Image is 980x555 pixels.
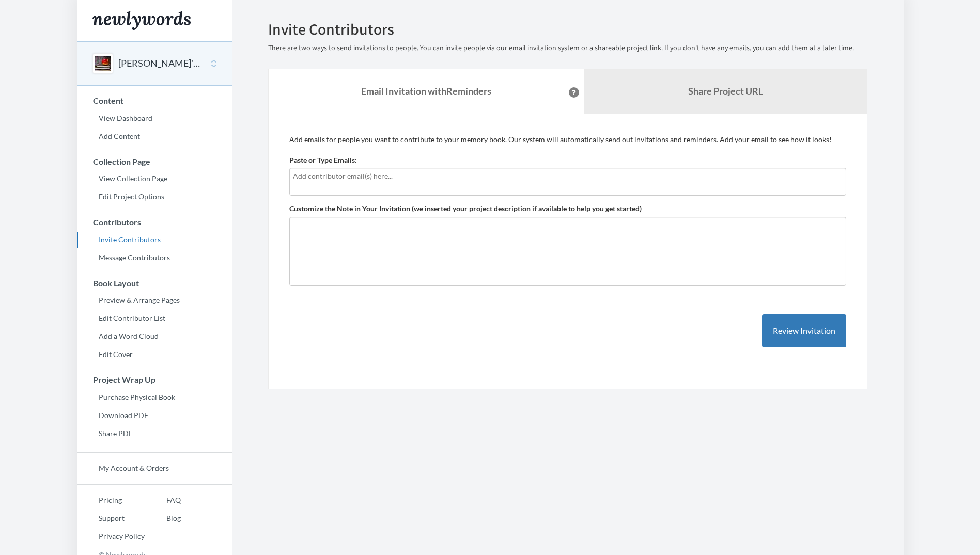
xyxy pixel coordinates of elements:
strong: Email Invitation with Reminders [361,85,491,97]
a: Purchase Physical Book [77,390,232,405]
a: Edit Cover [77,347,232,362]
h3: Content [77,96,232,105]
a: View Collection Page [77,171,232,187]
a: Preview & Arrange Pages [77,292,232,308]
p: There are two ways to send invitations to people. You can invite people via our email invitation ... [268,43,867,53]
label: Customize the Note in Your Invitation (we inserted your project description if available to help ... [289,204,642,214]
a: Edit Project Options [77,189,232,205]
h3: Contributors [77,218,232,227]
b: Share Project URL [688,85,763,97]
a: Edit Contributor List [77,311,232,326]
h3: Book Layout [77,279,232,288]
p: Add emails for people you want to contribute to your memory book. Our system will automatically s... [289,134,846,145]
a: Share PDF [77,426,232,441]
a: Support [77,511,145,526]
a: Blog [145,511,181,526]
h3: Collection Page [77,157,232,166]
a: Download PDF [77,408,232,423]
button: [PERSON_NAME]'s Retirement [118,57,202,70]
a: Message Contributors [77,250,232,266]
a: Add Content [77,129,232,144]
a: View Dashboard [77,111,232,126]
a: Invite Contributors [77,232,232,248]
a: My Account & Orders [77,460,232,476]
input: Add contributor email(s) here... [293,171,843,182]
a: Pricing [77,492,145,508]
h2: Invite Contributors [268,21,867,38]
a: Add a Word Cloud [77,329,232,344]
h3: Project Wrap Up [77,375,232,384]
a: FAQ [145,492,181,508]
button: Review Invitation [762,314,846,348]
img: Newlywords logo [92,11,191,30]
label: Paste or Type Emails: [289,155,357,165]
a: Privacy Policy [77,529,145,544]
